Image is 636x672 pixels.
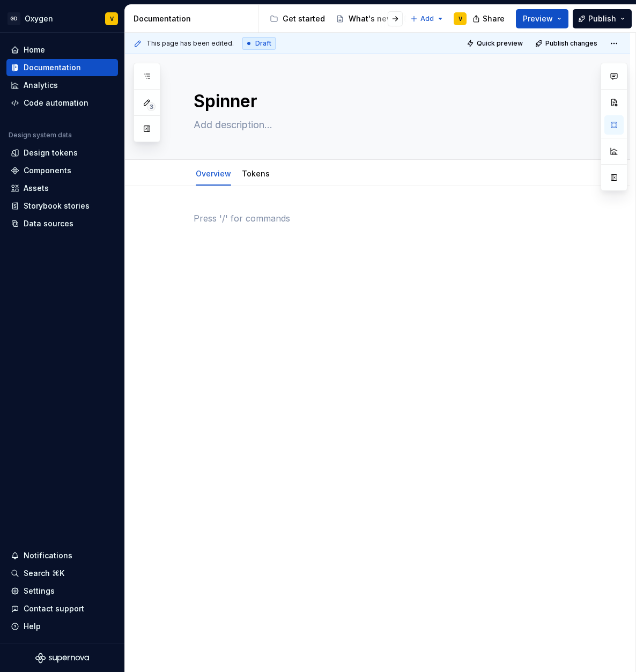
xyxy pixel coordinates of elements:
[6,41,118,58] a: Home
[516,9,568,28] button: Preview
[331,10,397,27] a: What's new
[24,621,41,632] div: Help
[265,8,405,29] div: Page tree
[6,582,118,600] a: Settings
[523,13,553,24] span: Preview
[146,39,234,48] span: This page has been edited.
[483,13,505,24] span: Share
[191,162,235,184] div: Overview
[532,36,602,51] button: Publish changes
[35,653,89,663] svg: Supernova Logo
[2,7,122,30] button: GDOxygenV
[134,13,254,24] div: Documentation
[6,77,118,94] a: Analytics
[24,183,49,194] div: Assets
[463,36,528,51] button: Quick preview
[25,13,53,24] div: Oxygen
[24,62,81,73] div: Documentation
[24,98,88,108] div: Code automation
[147,102,156,111] span: 3
[191,88,585,114] textarea: Spinner
[6,94,118,112] a: Code automation
[255,39,271,48] span: Draft
[6,180,118,197] a: Assets
[24,45,45,55] div: Home
[24,568,64,579] div: Search ⌘K
[24,603,84,614] div: Contact support
[265,10,329,27] a: Get started
[242,169,270,178] a: Tokens
[6,197,118,215] a: Storybook stories
[6,547,118,564] button: Notifications
[349,13,393,24] div: What's new
[24,218,73,229] div: Data sources
[6,618,118,635] button: Help
[588,13,616,24] span: Publish
[238,162,274,184] div: Tokens
[8,12,20,25] div: GD
[24,80,58,91] div: Analytics
[196,169,231,178] a: Overview
[6,600,118,617] button: Contact support
[458,14,462,23] div: V
[477,39,523,48] span: Quick preview
[407,11,447,26] button: Add
[24,550,72,561] div: Notifications
[6,215,118,232] a: Data sources
[420,14,434,23] span: Add
[467,9,512,28] button: Share
[545,39,597,48] span: Publish changes
[24,147,78,158] div: Design tokens
[6,59,118,76] a: Documentation
[24,165,71,176] div: Components
[283,13,325,24] div: Get started
[6,565,118,582] button: Search ⌘K
[6,162,118,179] a: Components
[110,14,114,23] div: V
[9,131,72,139] div: Design system data
[6,144,118,161] a: Design tokens
[573,9,632,28] button: Publish
[24,201,90,211] div: Storybook stories
[24,586,55,596] div: Settings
